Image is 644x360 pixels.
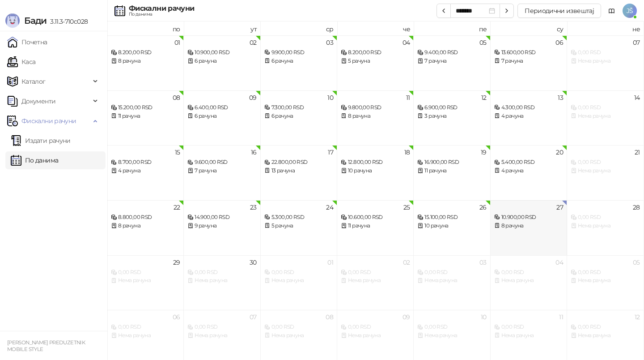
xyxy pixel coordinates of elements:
td: 2025-09-01 [107,35,184,90]
div: 15.200,00 RSD [111,103,180,112]
div: 8 рачуна [111,222,180,230]
div: 29 [173,259,180,266]
div: 01 [174,39,180,46]
div: 06 [555,39,563,46]
td: 2025-09-04 [337,35,414,90]
div: 25 [403,204,410,210]
div: 22.800,00 RSD [264,158,333,167]
div: 8.700,00 RSD [111,158,180,167]
td: 2025-09-09 [184,90,260,146]
div: 0,00 RSD [571,103,640,112]
td: 2025-09-03 [261,35,337,90]
div: 10 [481,314,487,320]
div: Нема рачуна [571,222,640,230]
div: 23 [250,204,257,210]
div: 15 [175,149,180,155]
div: 10 рачуна [417,222,486,230]
td: 2025-10-04 [491,255,567,310]
td: 2025-09-12 [414,90,490,146]
td: 2025-09-13 [491,90,567,146]
td: 2025-09-20 [491,145,567,200]
td: 2025-09-28 [567,200,644,255]
td: 2025-09-23 [184,200,260,255]
div: Нема рачуна [494,331,563,340]
div: Нема рачуна [571,331,640,340]
div: 11 [559,314,563,320]
span: JŠ [623,4,637,18]
div: 30 [250,259,257,266]
div: 0,00 RSD [571,213,640,222]
th: су [491,21,567,35]
div: 8.800,00 RSD [111,213,180,222]
div: 0,00 RSD [571,323,640,331]
div: 8.200,00 RSD [111,48,180,57]
div: Нема рачуна [187,331,256,340]
td: 2025-09-14 [567,90,644,146]
div: 7 рачуна [494,57,563,65]
div: 6.900,00 RSD [417,103,486,112]
div: 14 [634,94,640,101]
div: 27 [556,204,563,210]
div: 11 рачуна [417,167,486,175]
div: Нема рачуна [571,276,640,285]
td: 2025-09-08 [107,90,184,146]
div: 16 [251,149,257,155]
th: пе [414,21,490,35]
div: 16.900,00 RSD [417,158,486,167]
div: 09 [249,94,257,101]
div: 0,00 RSD [187,268,256,277]
div: 10.900,00 RSD [187,48,256,57]
th: по [107,21,184,35]
div: 9.800,00 RSD [341,103,410,112]
div: 09 [402,314,410,320]
div: 0,00 RSD [111,268,180,277]
div: 0,00 RSD [341,268,410,277]
div: Фискални рачуни [129,5,194,12]
td: 2025-09-10 [261,90,337,146]
th: ут [184,21,260,35]
div: 10 рачуна [341,167,410,175]
div: 0,00 RSD [417,268,486,277]
a: Почетна [7,33,47,51]
div: 05 [633,259,640,266]
div: 0,00 RSD [571,158,640,167]
div: 6 рачуна [264,57,333,65]
div: 9.900,00 RSD [264,48,333,57]
div: 0,00 RSD [264,268,333,277]
td: 2025-09-26 [414,200,490,255]
div: 08 [173,94,180,101]
div: 4 рачуна [494,167,563,175]
div: 8 рачуна [111,57,180,65]
div: 9.600,00 RSD [187,158,256,167]
span: Каталог [21,73,46,90]
span: Фискални рачуни [21,112,76,130]
div: 26 [479,204,487,210]
div: 4 рачуна [111,167,180,175]
div: 9 рачуна [187,222,256,230]
div: 8 рачуна [341,112,410,120]
div: Нема рачуна [341,276,410,285]
div: 0,00 RSD [494,323,563,331]
td: 2025-09-30 [184,255,260,310]
small: [PERSON_NAME] PREDUZETNIK MOBILE STYLE [7,339,85,352]
div: 24 [326,204,333,210]
span: Бади [24,15,47,26]
div: Нема рачуна [264,331,333,340]
div: 03 [326,39,333,46]
td: 2025-09-18 [337,145,414,200]
div: Нема рачуна [571,57,640,65]
div: 02 [250,39,257,46]
div: 0,00 RSD [111,323,180,331]
td: 2025-09-06 [491,35,567,90]
div: Нема рачуна [571,112,640,120]
td: 2025-09-25 [337,200,414,255]
div: 0,00 RSD [264,323,333,331]
td: 2025-10-01 [261,255,337,310]
img: Logo [5,13,20,28]
div: По данима [129,12,194,17]
div: 04 [555,259,563,266]
td: 2025-09-15 [107,145,184,200]
td: 2025-09-16 [184,145,260,200]
div: 11 [406,94,410,101]
td: 2025-10-03 [414,255,490,310]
